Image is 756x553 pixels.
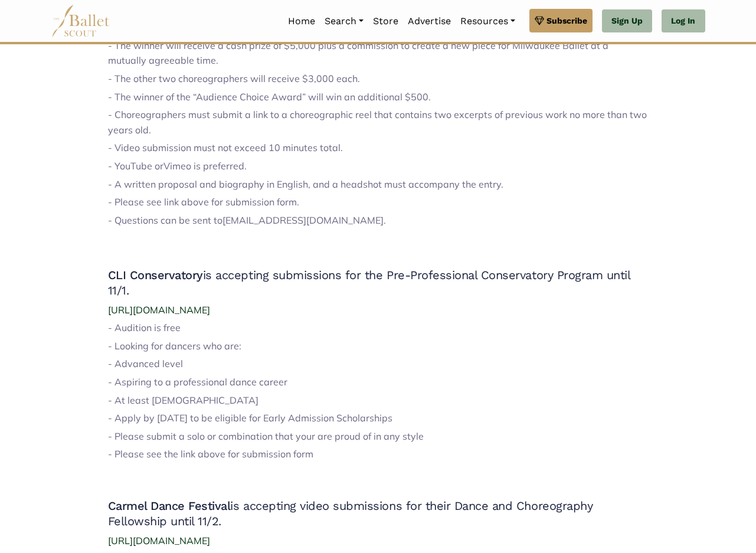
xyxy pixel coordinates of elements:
[108,267,649,298] h4: CLI Conservatory
[108,91,431,103] span: - The winner of the “Audience Choice Award” will win an additional $500.
[602,9,652,33] a: Sign Up
[108,268,630,297] span: is accepting submissions for the Pre-Professional Conservatory Program until 11/1.
[368,9,403,34] a: Store
[108,214,386,226] span: - Questions can be sent to [EMAIL_ADDRESS][DOMAIN_NAME] .
[108,394,258,406] span: - At least [DEMOGRAPHIC_DATA]
[108,304,210,316] a: [URL][DOMAIN_NAME]
[108,196,299,208] span: - Please see link above for submission form.
[108,412,392,424] span: - Apply by [DATE] to be eligible for Early Admission Scholarships
[108,142,343,153] span: - Video submission must not exceed 10 minutes total.
[108,498,649,529] h4: Carmel Dance Festival
[108,499,593,528] span: is accepting video submissions for their Dance and Choreography Fellowship until 11/2.
[108,430,424,442] span: - Please submit a solo or combination that your are proud of in any style
[535,14,544,27] img: gem.svg
[108,73,360,84] span: - The other two choreographers will receive $3,000 each.
[108,358,183,369] span: - Advanced level
[108,178,503,190] span: - A written proposal and biography in English, and a headshot must accompany the entry.
[108,448,313,460] span: - Please see the link above for submission form
[320,9,368,34] a: Search
[283,9,320,34] a: Home
[108,376,287,388] span: - Aspiring to a professional dance career
[108,160,247,172] span: - YouTube orVimeo is preferred.
[662,9,705,33] a: Log In
[529,9,593,32] a: Subscribe
[108,322,181,333] span: - Audition is free
[108,109,647,136] span: - Choreographers must submit a link to a choreographic reel that contains two excerpts of previou...
[108,340,241,352] span: - Looking for dancers who are:
[546,14,587,27] span: Subscribe
[456,9,520,34] a: Resources
[403,9,456,34] a: Advertise
[108,535,210,547] a: [URL][DOMAIN_NAME]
